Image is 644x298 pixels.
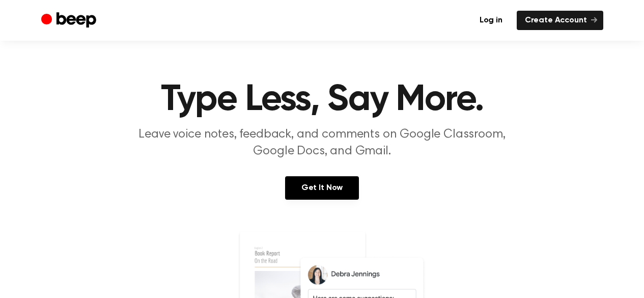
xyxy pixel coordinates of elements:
a: Beep [41,11,99,31]
a: Log in [471,11,511,30]
a: Get It Now [285,176,359,200]
h1: Type Less, Say More. [62,82,583,118]
a: Create Account [517,11,603,30]
p: Leave voice notes, feedback, and comments on Google Classroom, Google Docs, and Gmail. [127,126,518,160]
